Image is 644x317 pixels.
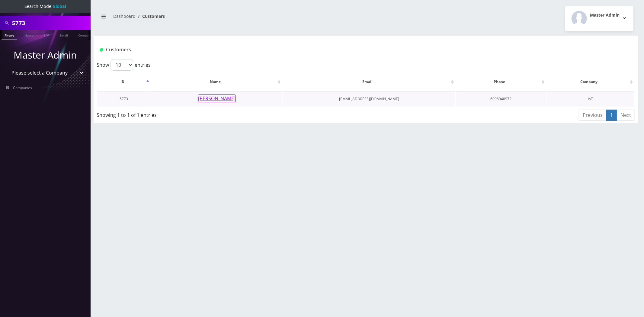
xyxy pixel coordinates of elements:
a: Previous [579,110,607,121]
button: [PERSON_NAME] [198,94,236,102]
select: Showentries [111,59,133,71]
a: Dashboard [113,13,136,19]
th: Name: activate to sort column ascending [151,73,282,91]
a: Company [75,30,95,40]
th: Email: activate to sort column ascending [283,73,455,91]
div: Showing 1 to 1 of 1 entries [97,109,316,119]
span: Companies [13,85,32,90]
a: 1 [606,110,617,121]
th: ID: activate to sort column descending [97,73,151,91]
th: Phone: activate to sort column ascending [456,73,546,91]
td: IoT [546,91,634,107]
a: Name [21,30,37,40]
a: Email [56,30,71,40]
li: Customers [136,13,165,19]
h1: Customers [100,47,542,53]
td: 6096940972 [456,91,546,107]
nav: breadcrumb [98,10,361,27]
th: Company: activate to sort column ascending [546,73,634,91]
button: Master Admin [565,6,633,31]
td: 5773 [97,91,151,107]
a: Phone [2,30,17,40]
td: [EMAIL_ADDRESS][DOMAIN_NAME] [283,91,455,107]
a: SIM [41,30,52,40]
span: Search Mode: [24,3,66,9]
h2: Master Admin [590,13,620,18]
label: Show entries [97,59,151,71]
a: Next [617,110,635,121]
strong: Global [53,3,66,9]
input: Search All Companies [12,17,89,29]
